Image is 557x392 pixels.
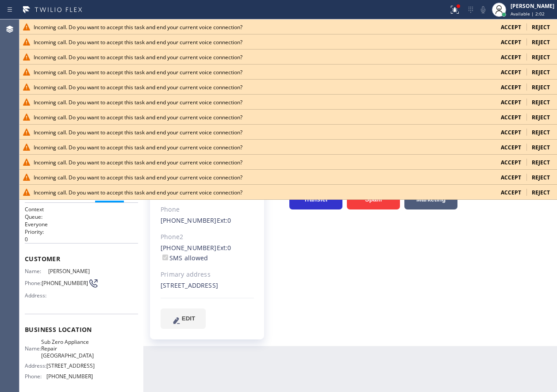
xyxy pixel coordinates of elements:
span: Customer [25,255,138,263]
span: Accept [501,129,521,136]
span: [PERSON_NAME] [48,268,92,274]
span: Incoming call. Do you want to accept this task and end your current voice connection? [34,99,242,106]
span: Accept [501,99,521,106]
span: Incoming call. Do you want to accept this task and end your current voice connection? [34,38,242,46]
div: Primary address [161,270,254,280]
h2: Priority: [25,228,138,236]
div: [PERSON_NAME] [511,2,554,10]
div: Phone [161,205,254,215]
span: [STREET_ADDRESS] [46,362,95,369]
a: [PHONE_NUMBER] [161,244,217,252]
span: Name: [25,345,41,352]
span: Reject [532,144,550,151]
span: Accept [501,144,521,151]
span: Incoming call. Do you want to accept this task and end your current voice connection? [34,144,242,151]
span: [PHONE_NUMBER] [46,373,93,380]
p: Everyone [25,221,138,228]
span: Reject [532,99,550,106]
span: Incoming call. Do you want to accept this task and end your current voice connection? [34,69,242,76]
button: EDIT [161,308,206,329]
label: SMS allowed [161,254,208,262]
span: Accept [501,189,521,196]
a: [PHONE_NUMBER] [161,216,217,225]
span: Incoming call. Do you want to accept this task and end your current voice connection? [34,159,242,166]
p: 0 [25,236,138,243]
span: Name: [25,268,48,274]
span: Accept [501,159,521,166]
span: Accept [501,38,521,46]
span: Sub Zero Appliance Repair [GEOGRAPHIC_DATA] [41,339,94,359]
span: Phone: [25,280,42,286]
span: Ext: 0 [217,244,231,252]
span: Incoming call. Do you want to accept this task and end your current voice connection? [34,84,242,91]
span: Reject [532,69,550,76]
span: Ext: 0 [217,216,231,225]
span: Incoming call. Do you want to accept this task and end your current voice connection? [34,174,242,181]
span: Reject [532,84,550,91]
span: Accept [501,69,521,76]
span: Accept [501,84,521,91]
span: Accept [501,53,521,61]
span: [PHONE_NUMBER] [42,280,88,286]
span: EDIT [182,315,195,322]
span: Accept [501,174,521,181]
h1: Context [25,206,138,213]
span: Accept [501,114,521,121]
span: Reject [532,189,550,196]
span: Reject [532,23,550,31]
span: Business location [25,325,138,334]
span: Incoming call. Do you want to accept this task and end your current voice connection? [34,129,242,136]
div: [STREET_ADDRESS] [161,281,254,291]
span: Reject [532,159,550,166]
span: Incoming call. Do you want to accept this task and end your current voice connection? [34,53,242,61]
span: Accept [501,23,521,31]
span: Phone: [25,373,46,380]
span: Incoming call. Do you want to accept this task and end your current voice connection? [34,23,242,31]
span: Reject [532,129,550,136]
span: Incoming call. Do you want to accept this task and end your current voice connection? [34,189,242,196]
span: Address: [25,362,46,369]
span: Reject [532,174,550,181]
h2: Queue: [25,213,138,221]
span: Available | 2:02 [511,11,545,17]
span: Reject [532,38,550,46]
div: Phone2 [161,232,254,242]
input: SMS allowed [162,255,168,260]
span: Incoming call. Do you want to accept this task and end your current voice connection? [34,114,242,121]
span: Address: [25,292,48,299]
span: Reject [532,53,550,61]
button: Mute [477,4,489,16]
span: Reject [532,114,550,121]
